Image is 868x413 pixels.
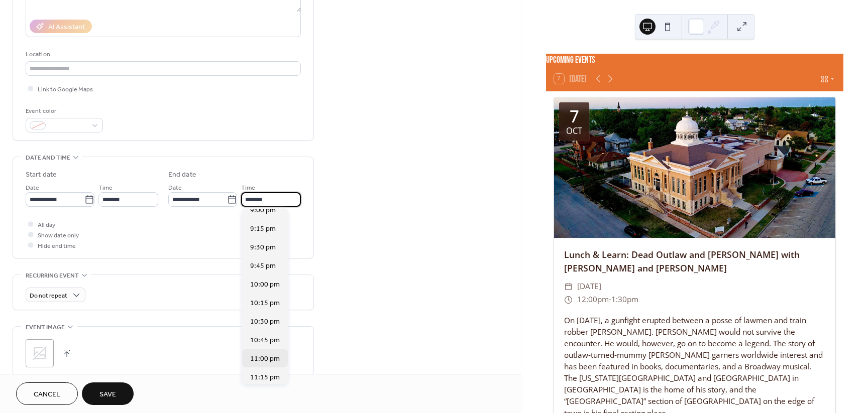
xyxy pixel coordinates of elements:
span: 9:15 pm [250,224,276,234]
div: Oct [566,127,582,135]
span: - [609,293,611,306]
span: [DATE] [577,280,601,293]
span: 11:00 pm [250,354,280,364]
span: 11:15 pm [250,372,280,383]
div: Start date [26,170,57,180]
button: Save [82,382,134,405]
span: 1:30pm [611,293,638,306]
div: End date [168,170,196,180]
span: 10:00 pm [250,280,280,290]
span: Event image [26,322,65,333]
span: Time [98,183,113,193]
span: Hide end time [38,241,76,251]
span: Recurring event [26,270,79,281]
span: Show date only [38,230,79,241]
span: 9:45 pm [250,261,276,271]
span: Link to Google Maps [38,84,93,95]
div: Event color [26,106,101,116]
button: Cancel [16,382,78,405]
div: Upcoming events [546,54,843,67]
span: 10:45 pm [250,335,280,346]
span: Cancel [34,389,60,400]
div: ​ [564,280,573,293]
span: Date and time [26,153,70,163]
span: 9:30 pm [250,242,276,253]
span: 12:00pm [577,293,609,306]
span: Date [168,183,182,193]
div: Location [26,49,299,60]
span: 10:15 pm [250,298,280,309]
div: Lunch & Learn: Dead Outlaw and [PERSON_NAME] with [PERSON_NAME] and [PERSON_NAME] [554,248,835,274]
div: 7 [570,108,579,124]
span: 9:00 pm [250,205,276,216]
span: Save [99,389,116,400]
span: Date [26,183,39,193]
span: Time [241,183,255,193]
span: 10:30 pm [250,317,280,327]
span: Do not repeat [30,290,67,302]
div: ​ [564,293,573,306]
span: All day [38,220,55,230]
div: ; [26,339,54,367]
